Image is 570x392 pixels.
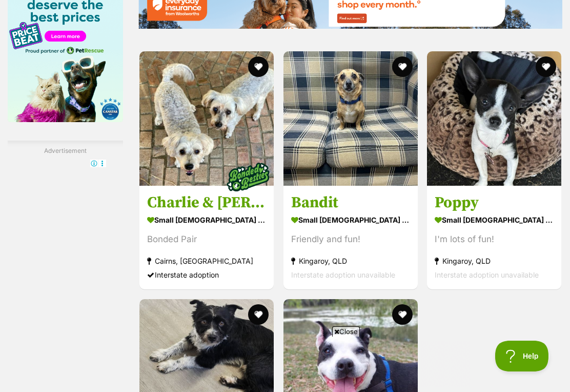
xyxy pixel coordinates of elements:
button: favourite [248,56,269,77]
h3: Poppy [435,193,554,212]
button: favourite [392,304,412,325]
strong: Kingaroy, QLD [435,254,554,268]
h3: Bandit [291,193,410,212]
button: favourite [536,56,556,77]
span: Close [332,326,360,337]
strong: small [DEMOGRAPHIC_DATA] Dog [435,212,554,227]
span: Interstate adoption unavailable [435,270,539,279]
h3: Charlie & [PERSON_NAME] [147,193,266,212]
strong: Kingaroy, QLD [291,254,410,268]
iframe: Advertisement [98,341,472,387]
span: Interstate adoption unavailable [291,270,395,279]
img: Bandit - Chihuahua Dog [283,51,418,186]
iframe: Help Scout Beacon - Open [495,341,549,371]
strong: small [DEMOGRAPHIC_DATA] Dog [147,212,266,227]
a: Charlie & [PERSON_NAME] small [DEMOGRAPHIC_DATA] Dog Bonded Pair Cairns, [GEOGRAPHIC_DATA] Inters... [139,185,274,289]
strong: small [DEMOGRAPHIC_DATA] Dog [291,212,410,227]
strong: Cairns, [GEOGRAPHIC_DATA] [147,254,266,268]
div: Bonded Pair [147,232,266,246]
div: Interstate adoption [147,268,266,282]
button: favourite [248,304,269,325]
img: Poppy - Chihuahua Dog [427,51,561,186]
div: I'm lots of fun! [435,232,554,246]
div: Friendly and fun! [291,232,410,246]
img: bonded besties [222,151,274,203]
img: Charlie & Isa - Maltese Dog [139,51,274,186]
a: Bandit small [DEMOGRAPHIC_DATA] Dog Friendly and fun! Kingaroy, QLD Interstate adoption unavailable [283,185,418,289]
button: favourite [392,56,412,77]
a: Poppy small [DEMOGRAPHIC_DATA] Dog I'm lots of fun! Kingaroy, QLD Interstate adoption unavailable [427,185,561,289]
